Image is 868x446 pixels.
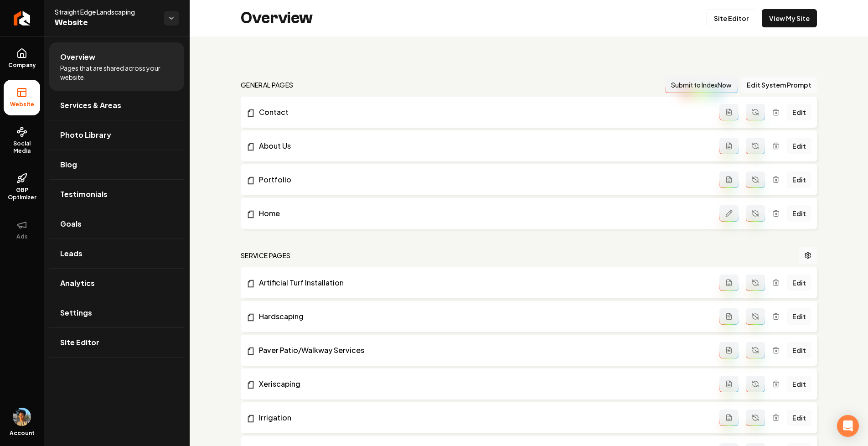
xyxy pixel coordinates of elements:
[49,180,184,209] a: Testimonials
[49,209,184,239] a: Goals
[241,251,291,260] h2: Service Pages
[719,138,739,154] button: Add admin page prompt
[4,212,40,248] button: Ads
[787,138,811,154] a: Edit
[49,239,184,268] a: Leads
[6,101,38,108] span: Website
[787,376,811,392] a: Edit
[246,140,719,151] a: About Us
[719,376,739,392] button: Add admin page prompt
[787,308,811,325] a: Edit
[762,9,817,27] a: View My Site
[49,150,184,179] a: Blog
[13,408,31,426] button: Open user button
[719,308,739,325] button: Add admin page prompt
[719,205,739,222] button: Edit admin page prompt
[837,415,859,437] div: Open Intercom Messenger
[60,278,95,289] span: Analytics
[787,104,811,120] a: Edit
[787,275,811,291] a: Edit
[246,412,719,423] a: Irrigation
[49,120,184,150] a: Photo Library
[49,91,184,120] a: Services & Areas
[5,62,40,69] span: Company
[719,410,739,426] button: Add admin page prompt
[246,379,719,389] a: Xeriscaping
[719,342,739,358] button: Add admin page prompt
[60,307,92,318] span: Settings
[49,269,184,298] a: Analytics
[55,7,157,16] span: Straight Edge Landscaping
[241,9,313,27] h2: Overview
[4,41,40,76] a: Company
[49,328,184,357] a: Site Editor
[719,275,739,291] button: Add admin page prompt
[4,187,40,201] span: GBP Optimizer
[60,248,83,259] span: Leads
[13,408,31,426] img: Aditya Nair
[706,9,756,27] a: Site Editor
[246,311,719,322] a: Hardscaping
[60,52,95,62] span: Overview
[719,171,739,188] button: Add admin page prompt
[719,104,739,120] button: Add admin page prompt
[60,218,82,229] span: Goals
[4,140,40,155] span: Social Media
[787,410,811,426] a: Edit
[60,100,121,111] span: Services & Areas
[787,205,811,222] a: Edit
[10,430,35,437] span: Account
[4,166,40,208] a: GBP Optimizer
[665,77,738,93] button: Submit to IndexNow
[14,11,31,26] img: Rebolt Logo
[241,80,294,89] h2: general pages
[4,119,40,162] a: Social Media
[246,277,719,288] a: Artificial Turf Installation
[60,189,108,200] span: Testimonials
[60,130,111,140] span: Photo Library
[787,342,811,358] a: Edit
[13,233,31,240] span: Ads
[60,63,173,82] span: Pages that are shared across your website.
[60,159,77,170] span: Blog
[55,16,157,29] span: Website
[49,298,184,327] a: Settings
[246,107,719,118] a: Contact
[246,208,719,219] a: Home
[246,345,719,356] a: Paver Patio/Walkway Services
[246,174,719,185] a: Portfolio
[787,171,811,188] a: Edit
[741,77,817,93] button: Edit System Prompt
[60,337,99,348] span: Site Editor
